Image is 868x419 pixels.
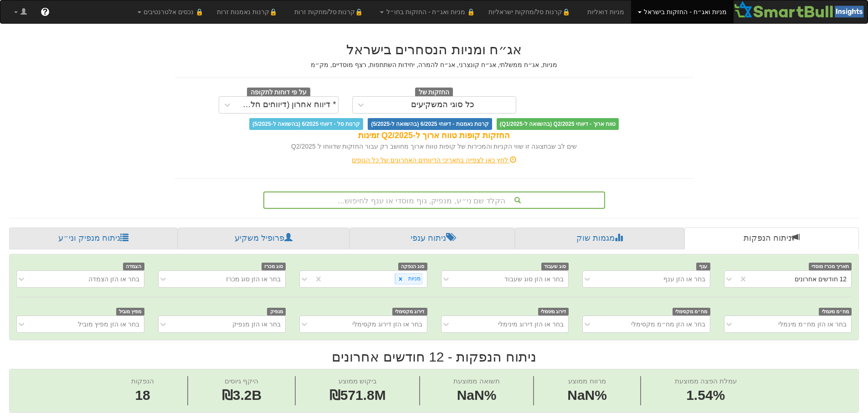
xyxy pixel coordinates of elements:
[116,308,144,316] span: מפיץ מוביל
[538,308,569,316] span: דירוג מינימלי
[734,0,868,19] img: Smartbull
[696,263,710,270] span: ענף
[795,274,847,284] div: 12 חודשים אחרונים
[497,118,619,130] span: טווח ארוך - דיווחי Q2/2025 (בהשוואה ל-Q1/2025)
[175,142,694,151] div: שים לב שבתצוגה זו שווי הקניות והמכירות של קופות טווח ארוך מחושב רק עבור החזקות שדווחו ל Q2/2025
[453,386,499,405] span: NaN%
[42,7,47,16] span: ?
[249,118,363,130] span: קרנות סל - דיווחי 6/2025 (בהשוואה ל-5/2025)
[498,320,564,329] div: בחר או הזן דירוג מינימלי
[398,263,427,270] span: סוג הנפקה
[88,274,139,284] div: בחר או הזן הצמדה
[411,100,474,109] div: כל סוגי המשקיעים
[819,308,852,316] span: מח״מ מינמלי
[415,88,453,98] span: החזקות של
[515,228,684,249] a: מגמות שוק
[349,228,515,249] a: ניתוח ענפי
[541,263,569,270] span: סוג שעבוד
[34,0,56,23] a: ?
[210,0,288,23] a: 🔒קרנות נאמנות זרות
[247,88,310,98] span: על פי דוחות לתקופה
[175,130,694,142] div: החזקות קופות טווח ארוך ל-Q2/2025 זמינות
[339,377,377,385] span: ביקוש ממוצע
[663,274,705,284] div: בחר או הזן ענף
[175,42,694,57] h2: אג״ח ומניות הנסחרים בישראל
[178,228,349,249] a: פרופיל משקיע
[9,349,859,364] h2: ניתוח הנפקות - 12 חודשים אחרונים
[809,263,852,270] span: תאריך מכרז מוסדי
[675,386,737,405] span: 1.54%
[168,155,701,165] div: לחץ כאן לצפייה בתאריכי הדיווחים האחרונים של כל הגופים
[352,320,422,329] div: בחר או הזן דירוג מקסימלי
[373,0,482,23] a: 🔒 מניות ואג״ח - החזקות בחו״ל
[78,320,139,329] div: בחר או הזן מפיץ מוביל
[131,386,154,405] span: 18
[175,62,694,68] h5: מניות, אג״ח ממשלתי, אג״ח קונצרני, אג״ח להמרה, יחידות השתתפות, רצף מוסדיים, מק״מ
[131,0,211,23] a: 🔒 נכסים אלטרנטיבים
[567,386,607,405] span: NaN%
[288,0,373,23] a: 🔒קרנות סל/מחקות זרות
[262,263,286,270] span: סוג מכרז
[453,377,499,385] span: תשואה ממוצעת
[264,192,604,208] div: הקלד שם ני״ע, מנפיק, גוף מוסדי או ענף לחיפוש...
[568,377,606,385] span: מרווח ממוצע
[675,377,737,385] span: עמלת הפצה ממוצעת
[778,320,847,329] div: בחר או הזן מח״מ מינמלי
[131,377,154,385] span: הנפקות
[225,377,258,385] span: היקף גיוסים
[368,118,492,130] span: קרנות נאמנות - דיווחי 6/2025 (בהשוואה ל-5/2025)
[9,228,178,249] a: ניתוח מנפיק וני״ע
[684,228,859,249] a: ניתוח הנפקות
[504,274,564,284] div: בחר או הזן סוג שעבוד
[226,274,281,284] div: בחר או הזן סוג מכרז
[267,308,286,316] span: מנפיק
[238,100,336,109] div: * דיווח אחרון (דיווחים חלקיים)
[580,0,631,23] a: מניות דואליות
[329,388,386,403] span: ₪571.8M
[482,0,580,23] a: 🔒קרנות סל/מחקות ישראליות
[406,274,422,284] div: מניות
[631,320,705,329] div: בחר או הזן מח״מ מקסימלי
[232,320,281,329] div: בחר או הזן מנפיק
[123,263,144,270] span: הצמדה
[631,0,734,23] a: מניות ואג״ח - החזקות בישראל
[222,388,262,403] span: ₪3.2B
[673,308,710,316] span: מח״מ מקסימלי
[392,308,427,316] span: דירוג מקסימלי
